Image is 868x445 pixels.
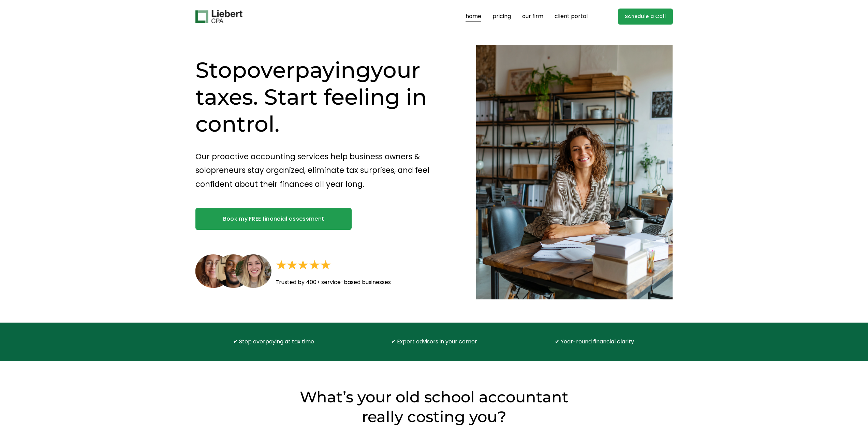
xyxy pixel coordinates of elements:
p: ✔ Expert advisors in your corner [376,337,492,347]
img: Liebert CPA [195,10,242,23]
a: our firm [522,11,543,22]
a: client portal [555,11,588,22]
h2: What’s your old school accountant really costing you? [296,387,573,427]
h1: Stop your taxes. Start feeling in control. [195,57,452,137]
p: Trusted by 400+ service-based businesses [276,278,432,287]
p: ✔ Stop overpaying at tax time [215,337,332,347]
span: overpaying [247,57,371,83]
a: Schedule a Call [618,9,673,25]
a: Book my FREE financial assessment [195,208,352,230]
p: ✔ Year-round financial clarity [536,337,653,347]
a: pricing [492,11,511,22]
a: home [466,11,481,22]
p: Our proactive accounting services help business owners & solopreneurs stay organized, eliminate t... [195,150,452,191]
